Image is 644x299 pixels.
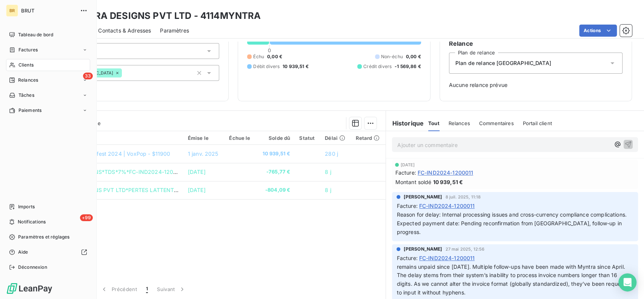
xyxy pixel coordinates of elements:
[395,169,416,177] span: Facture :
[18,62,34,68] span: Clients
[325,135,346,141] div: Délai
[397,254,417,262] span: Facture :
[268,47,271,53] span: 0
[6,5,18,17] div: BR
[18,234,69,240] span: Paramètres et réglages
[253,63,280,70] span: Débit divers
[261,150,290,158] span: 10 939,51 €
[6,282,53,294] img: Logo LeanPay
[18,31,53,38] span: Tableau de bord
[53,150,171,157] span: Myntra | Creator fest 2024 | VoxPop - $11900
[6,246,90,258] a: Aide
[418,169,473,177] span: FC-IND2024-1200011
[229,135,252,141] div: Échue le
[188,150,218,157] span: 1 janv. 2025
[406,53,421,60] span: 0,00 €
[403,194,442,200] span: [PERSON_NAME]
[449,120,470,126] span: Relances
[18,46,38,53] span: Factures
[355,135,381,141] div: Retard
[395,178,431,186] span: Montant soldé
[419,202,475,210] span: FC-IND2024-1200011
[160,27,189,34] span: Paramètres
[152,281,191,297] button: Suivant
[66,9,261,23] h3: MYNTRA DESIGNS PVT LTD - 4114MYNTRA
[188,135,220,141] div: Émise le
[83,73,93,79] span: 33
[18,218,46,225] span: Notifications
[397,211,626,218] span: Reason for delay: Internal processing issues and cross-currency compliance complications.
[267,53,282,60] span: 0,00 €
[523,120,552,126] span: Portail client
[325,150,338,157] span: 280 j
[261,186,290,194] span: -804,09 €
[386,119,424,128] h6: Historique
[98,27,151,34] span: Contacts & Adresses
[445,195,481,199] span: 8 juil. 2025, 11:18
[18,264,47,271] span: Déconnexion
[188,169,206,175] span: [DATE]
[18,249,28,256] span: Aide
[363,63,392,70] span: Crédit divers
[397,202,417,210] span: Facture :
[395,63,421,70] span: -1 569,86 €
[18,77,38,84] span: Relances
[53,169,185,175] span: MYNTRA DESIGNS*TDS*7%*FC-IND2024-1200011
[18,203,35,210] span: Imports
[299,135,316,141] div: Statut
[96,281,141,297] button: Précédent
[403,246,442,253] span: [PERSON_NAME]
[325,187,331,193] span: 8 j
[80,214,93,221] span: +99
[325,169,331,175] span: 8 j
[261,135,290,141] div: Solde dû
[18,107,41,114] span: Paiements
[21,8,75,14] span: BRUT
[618,273,636,291] div: Open Intercom Messenger
[146,285,148,293] span: 1
[188,187,206,193] span: [DATE]
[53,135,179,141] div: Référence
[381,53,403,60] span: Non-échu
[397,220,623,235] span: Expected payment date: Pending reconfirmation from [GEOGRAPHIC_DATA], follow-up in progress.
[579,25,617,37] button: Actions
[433,178,463,186] span: 10 939,51 €
[397,263,633,296] span: remains unpaid since [DATE]. Multiple follow-ups have been made with Myntra since April. The dela...
[428,120,440,126] span: Tout
[419,254,475,262] span: FC-IND2024-1200011
[141,281,152,297] button: 1
[449,81,622,89] span: Aucune relance prévue
[18,92,34,99] span: Tâches
[400,163,415,167] span: [DATE]
[449,39,622,48] h6: Relance
[53,187,204,193] span: MYNTRA DESIGNS PVT LTD*PERTES LATTENTES*300925
[261,168,290,176] span: -765,77 €
[283,63,309,70] span: 10 939,51 €
[479,120,514,126] span: Commentaires
[455,59,551,67] span: Plan de relance [GEOGRAPHIC_DATA]
[445,247,484,251] span: 27 mai 2025, 12:56
[253,53,264,60] span: Échu
[122,70,128,76] input: Ajouter une valeur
